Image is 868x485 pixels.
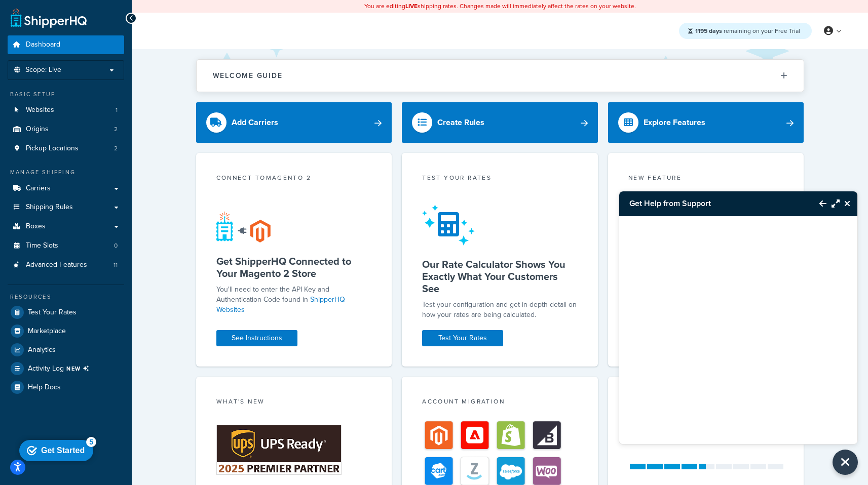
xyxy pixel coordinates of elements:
span: 11 [114,261,118,269]
b: LIVE [405,2,418,11]
button: Welcome Guide [197,60,804,92]
div: Get Started 5 items remaining, 0% complete [4,5,78,26]
strong: 1195 days [695,26,722,35]
a: Test Your Rates [422,330,503,346]
a: Time Slots0 [8,236,124,255]
div: Resources [8,293,124,301]
a: Help Docs [8,378,124,396]
button: Back to Resource Center [809,192,826,215]
button: Maximize Resource Center [826,192,840,215]
a: Analytics [8,341,124,359]
span: 0 [114,241,118,250]
span: Dashboard [26,41,60,49]
div: Basic Setup [8,90,124,99]
span: Time Slots [26,241,58,250]
h5: Our Rate Calculator Shows You Exactly What Your Customers See [422,258,578,295]
li: Advanced Features [8,256,124,274]
div: Manage Shipping [8,168,124,177]
a: ShipperHQ Websites [216,294,345,315]
a: Carriers [8,179,124,198]
li: Origins [8,120,124,139]
a: Marketplace [8,322,124,340]
span: Analytics [28,346,56,354]
div: Add Carriers [232,115,278,130]
img: connect-shq-magento-24cdf84b.svg [216,211,271,242]
a: Explore Features [608,102,804,143]
span: Pickup Locations [26,144,79,153]
span: Boxes [26,222,46,231]
span: 2 [114,144,118,153]
li: Time Slots [8,236,124,255]
a: Activity LogNEW [8,359,124,378]
div: Connect to Magento 2 [216,173,372,185]
a: Shipping Rules [8,198,124,217]
h3: Get Help from Support [619,191,809,216]
span: Shipping Rules [26,203,73,212]
li: Pickup Locations [8,139,124,158]
span: NEW [66,365,93,373]
div: Get Started [26,11,69,20]
span: Marketplace [28,327,66,336]
a: Advanced Features11 [8,256,124,274]
button: Close Resource Center [840,197,857,210]
span: Activity Log [28,362,93,375]
div: New Feature [628,173,784,185]
span: Scope: Live [25,66,61,74]
span: remaining on your Free Trial [695,26,800,35]
span: Carriers [26,184,51,193]
span: Origins [26,125,49,134]
a: Create Rules [402,102,598,143]
span: Advanced Features [26,261,87,269]
a: Dashboard [8,35,124,54]
p: You'll need to enter the API Key and Authentication Code found in [216,285,372,315]
h5: Get ShipperHQ Connected to Your Magento 2 Store [216,255,372,279]
li: [object Object] [8,359,124,378]
a: Websites1 [8,101,124,119]
div: Test your configuration and get in-depth detail on how your rates are being calculated. [422,300,578,320]
a: Origins2 [8,120,124,139]
div: Account Migration [422,397,578,409]
a: Add Carriers [196,102,392,143]
span: Test Your Rates [28,308,77,317]
span: Help Docs [28,383,61,392]
div: Test your rates [422,173,578,185]
a: See Instructions [216,330,297,346]
span: Websites [26,106,54,114]
span: 2 [114,125,118,134]
div: Create Rules [437,115,484,130]
div: Explore Features [644,115,705,130]
a: Pickup Locations2 [8,139,124,158]
span: 1 [116,106,118,114]
div: What's New [216,397,372,409]
a: Test Your Rates [8,303,124,321]
button: Close Resource Center [833,450,858,475]
h2: Welcome Guide [213,72,283,79]
div: 5 [71,2,81,12]
a: Boxes [8,217,124,236]
li: Websites [8,101,124,119]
